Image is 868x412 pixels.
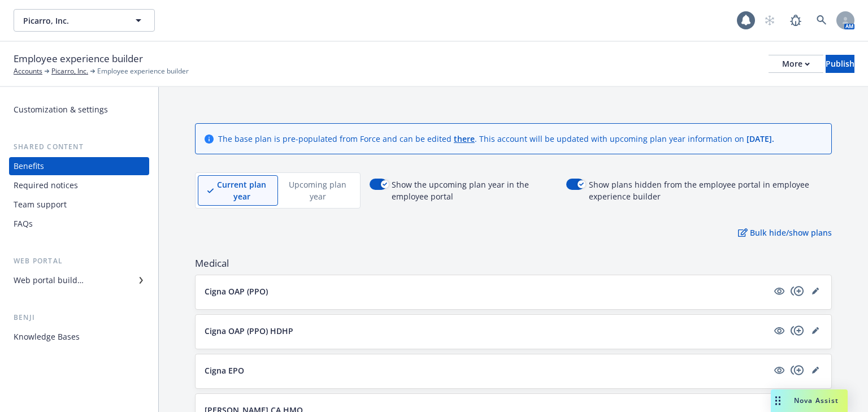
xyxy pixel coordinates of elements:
div: Required notices [14,176,78,194]
a: Customization & settings [9,101,149,119]
a: Knowledge Bases [9,328,149,346]
a: copyPlus [791,363,804,377]
p: Cigna EPO [205,365,244,376]
p: Cigna OAP (PPO) [205,285,268,297]
div: More [782,55,810,72]
a: copyPlus [791,324,804,337]
a: there [454,133,475,144]
span: Picarro, Inc. [23,15,121,27]
span: Employee experience builder [14,51,143,66]
p: Cigna OAP (PPO) HDHP [205,325,293,337]
button: Publish [826,55,854,73]
div: Benji [9,312,149,323]
a: FAQs [9,215,149,233]
a: visible [772,284,786,298]
p: Upcoming plan year [288,179,348,202]
button: More [769,55,823,73]
span: Nova Assist [794,396,839,405]
a: visible [772,324,786,337]
p: Current plan year [215,179,268,202]
span: . This account will be updated with upcoming plan year information on [475,133,747,144]
a: Required notices [9,176,149,194]
a: Team support [9,196,149,214]
a: visible [772,363,786,377]
a: editPencil [809,363,822,377]
a: Start snowing [758,9,781,32]
div: Customization & settings [14,101,108,119]
button: Cigna EPO [205,365,768,376]
div: Shared content [9,141,149,153]
a: Picarro, Inc. [51,66,88,76]
div: Knowledge Bases [14,328,80,346]
div: Drag to move [771,389,785,412]
span: Show the upcoming plan year in the employee portal [392,179,558,202]
a: editPencil [809,284,822,298]
div: Team support [14,196,67,214]
div: Web portal builder [14,271,84,289]
a: Search [810,9,833,32]
span: The base plan is pre-populated from Force and can be edited [218,133,454,144]
span: Employee experience builder [97,66,189,76]
div: Benefits [14,157,44,175]
button: Cigna OAP (PPO) HDHP [205,325,768,337]
p: Bulk hide/show plans [738,227,832,238]
div: FAQs [14,215,33,233]
span: Show plans hidden from the employee portal in employee experience builder [589,179,832,202]
span: Medical [195,257,832,270]
span: [DATE] . [747,133,774,144]
a: Benefits [9,157,149,175]
a: Web portal builder [9,271,149,289]
div: Web portal [9,255,149,267]
button: Picarro, Inc. [14,9,155,32]
a: editPencil [809,324,822,337]
a: Accounts [14,66,42,76]
div: Publish [826,55,854,72]
a: copyPlus [791,284,804,298]
button: Nova Assist [771,389,848,412]
a: Report a Bug [784,9,807,32]
button: Cigna OAP (PPO) [205,285,768,297]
